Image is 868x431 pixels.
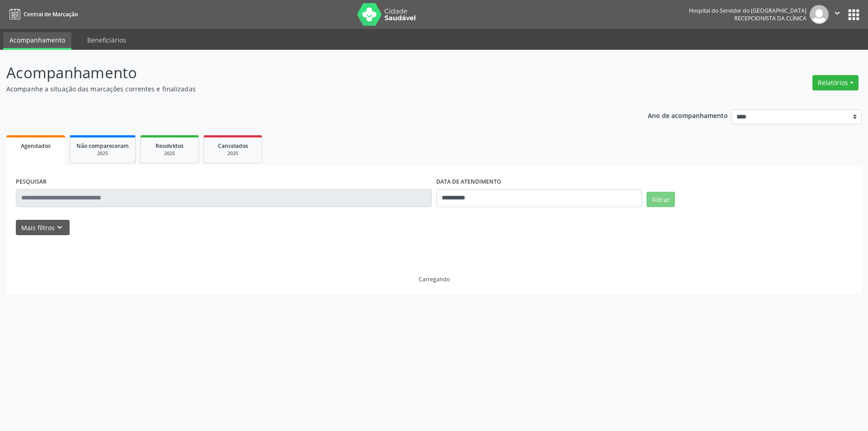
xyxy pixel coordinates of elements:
span: Recepcionista da clínica [734,14,807,22]
a: Beneficiários [81,32,132,48]
div: Carregando [419,275,450,283]
span: Não compareceram [76,142,129,150]
button: apps [846,7,862,23]
span: Central de Marcação [24,10,78,18]
button:  [829,5,846,24]
label: PESQUISAR [16,175,47,189]
a: Acompanhamento [3,32,71,50]
p: Acompanhe a situação das marcações correntes e finalizadas [6,84,605,94]
button: Filtrar [646,192,675,207]
label: DATA DE ATENDIMENTO [436,175,501,189]
div: 2025 [210,150,255,157]
button: Mais filtroskeyboard_arrow_down [16,220,70,236]
i: keyboard_arrow_down [55,223,65,232]
div: Hospital do Servidor do [GEOGRAPHIC_DATA] [689,7,807,14]
span: Resolvidos [156,142,184,150]
div: 2025 [147,150,192,157]
span: Cancelados [218,142,248,150]
i:  [832,8,842,18]
span: Agendados [21,142,51,150]
button: Relatórios [812,75,859,90]
p: Ano de acompanhamento [648,109,728,121]
a: Central de Marcação [6,7,78,22]
img: img [810,5,829,24]
p: Acompanhamento [6,62,605,84]
div: 2025 [76,150,129,157]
